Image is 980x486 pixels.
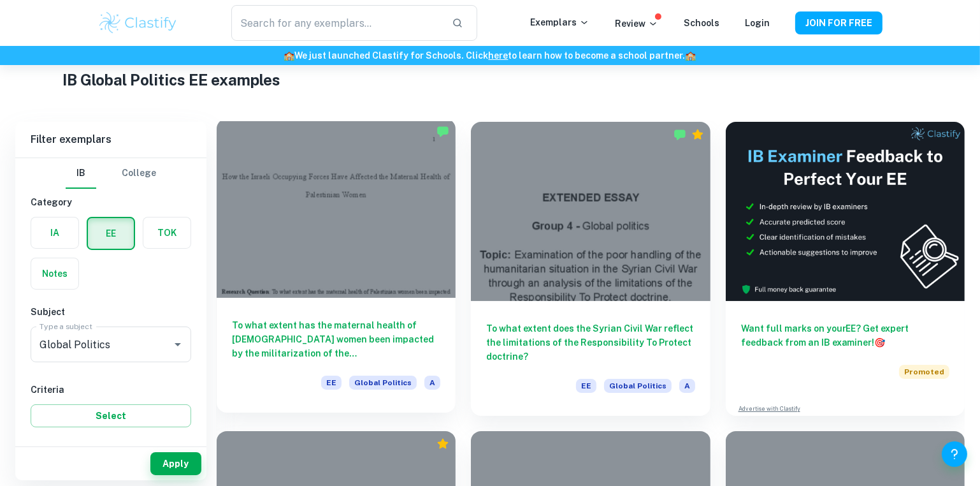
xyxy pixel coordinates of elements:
button: College [122,158,156,189]
h6: Filter exemplars [15,122,206,158]
div: Filter type choice [66,158,156,189]
h6: To what extent does the Syrian Civil War reflect the limitations of the Responsibility To Protect... [486,321,695,364]
img: Marked [436,125,449,138]
span: Global Politics [604,379,672,393]
img: Marked [674,128,686,141]
span: 🏫 [284,50,295,61]
span: 🏫 [686,50,696,61]
div: Premium [691,128,704,141]
button: Apply [150,452,201,475]
a: Want full marks on yourEE? Get expert feedback from an IB examiner!PromotedAdvertise with Clastify [726,122,965,416]
button: Open [169,335,187,353]
button: TOK [143,217,191,248]
button: JOIN FOR FREE [795,11,883,34]
span: A [679,379,695,393]
button: IA [31,217,78,248]
h6: Criteria [31,383,191,397]
button: Help and Feedback [942,441,967,467]
input: Search for any exemplars... [231,5,442,41]
div: Premium [436,438,449,450]
button: IB [66,158,96,189]
a: To what extent does the Syrian Civil War reflect the limitations of the Responsibility To Protect... [471,122,710,416]
h6: Subject [31,305,191,319]
span: A [424,376,440,390]
h6: Want full marks on your EE ? Get expert feedback from an IB examiner! [741,321,949,350]
img: Thumbnail [726,122,965,301]
span: Global Politics [349,376,417,390]
p: Exemplars [530,15,589,29]
span: EE [321,376,342,390]
a: To what extent has the maternal health of [DEMOGRAPHIC_DATA] women been impacted by the militariz... [217,122,456,416]
a: Login [745,18,770,28]
span: Promoted [899,365,949,379]
span: EE [576,379,596,393]
h6: We just launched Clastify for Schools. Click to learn how to become a school partner. [3,48,977,63]
h6: To what extent has the maternal health of [DEMOGRAPHIC_DATA] women been impacted by the militariz... [232,318,440,360]
button: Notes [31,258,78,289]
a: Schools [684,18,719,28]
h6: Category [31,195,191,209]
h1: IB Global Politics EE examples [63,68,918,91]
img: Clastify logo [97,10,178,36]
a: Advertise with Clastify [739,404,800,413]
button: Select [31,404,191,427]
span: 🎯 [875,337,886,348]
label: Type a subject [40,321,92,332]
p: Review [615,17,658,31]
a: here [489,50,508,61]
button: EE [88,218,134,249]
